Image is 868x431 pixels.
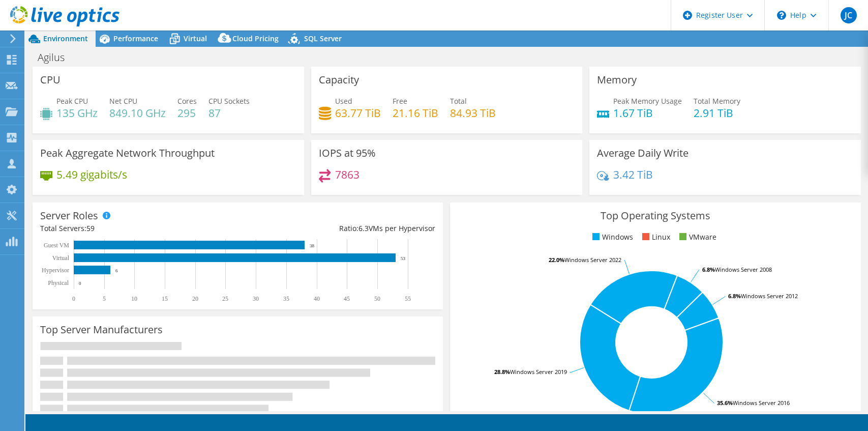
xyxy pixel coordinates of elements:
[253,295,259,302] text: 30
[597,74,637,85] h3: Memory
[310,243,315,248] text: 38
[109,107,166,119] h4: 849.10 GHz
[613,169,653,180] h4: 3.42 TiB
[374,295,380,302] text: 50
[335,107,381,119] h4: 63.77 TiB
[564,256,621,264] tspan: Windows Server 2022
[677,232,716,243] li: VMware
[40,223,238,234] div: Total Servers:
[115,268,118,273] text: 6
[319,74,359,85] h3: Capacity
[728,292,741,300] tspan: 6.8%
[208,96,250,106] span: CPU Sockets
[48,279,69,286] text: Physical
[741,292,798,300] tspan: Windows Server 2012
[702,266,715,273] tspan: 6.8%
[510,368,567,376] tspan: Windows Server 2019
[314,295,320,302] text: 40
[458,210,853,221] h3: Top Operating Systems
[694,96,740,106] span: Total Memory
[283,295,289,302] text: 35
[238,223,436,234] div: Ratio: VMs per Hypervisor
[177,96,197,106] span: Cores
[393,107,438,119] h4: 21.16 TiB
[44,242,69,249] text: Guest VM
[56,96,88,106] span: Peak CPU
[393,96,407,106] span: Free
[401,256,406,261] text: 53
[344,295,350,302] text: 45
[715,266,772,273] tspan: Windows Server 2008
[79,281,81,286] text: 0
[131,295,137,302] text: 10
[335,96,352,106] span: Used
[494,368,510,376] tspan: 28.8%
[777,11,786,20] svg: \n
[177,107,197,119] h4: 295
[694,107,740,119] h4: 2.91 TiB
[42,267,69,274] text: Hypervisor
[56,107,98,119] h4: 135 GHz
[335,169,360,180] h4: 7863
[450,96,467,106] span: Total
[162,295,168,302] text: 15
[319,148,376,159] h3: IOPS at 95%
[52,254,70,262] text: Virtual
[86,223,95,233] span: 59
[33,52,80,63] h1: Agilus
[72,295,75,302] text: 0
[40,74,61,85] h3: CPU
[304,34,342,43] span: SQL Server
[841,7,857,23] span: JC
[208,107,250,119] h4: 87
[733,399,790,407] tspan: Windows Server 2016
[590,232,633,243] li: Windows
[597,148,689,159] h3: Average Daily Write
[184,34,207,43] span: Virtual
[56,169,127,180] h4: 5.49 gigabits/s
[613,96,682,106] span: Peak Memory Usage
[549,256,564,264] tspan: 22.0%
[40,148,215,159] h3: Peak Aggregate Network Throughput
[358,223,369,233] span: 6.3
[640,232,670,243] li: Linux
[109,96,137,106] span: Net CPU
[613,107,682,119] h4: 1.67 TiB
[192,295,198,302] text: 20
[232,34,279,43] span: Cloud Pricing
[405,295,411,302] text: 55
[222,295,228,302] text: 25
[113,34,158,43] span: Performance
[103,295,106,302] text: 5
[717,399,733,407] tspan: 35.6%
[450,107,496,119] h4: 84.93 TiB
[40,324,163,335] h3: Top Server Manufacturers
[43,34,88,43] span: Environment
[40,210,98,221] h3: Server Roles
